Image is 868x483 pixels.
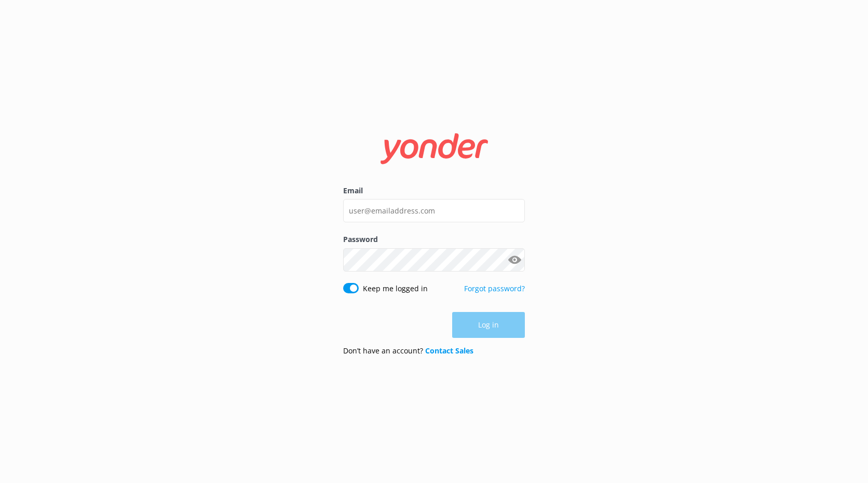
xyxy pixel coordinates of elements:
[343,185,525,196] label: Email
[343,234,525,245] label: Password
[343,345,473,357] p: Don’t have an account?
[504,249,525,270] button: Show password
[425,346,473,356] a: Contact Sales
[343,199,525,222] input: user@emailaddress.com
[464,283,525,293] a: Forgot password?
[363,283,428,294] label: Keep me logged in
